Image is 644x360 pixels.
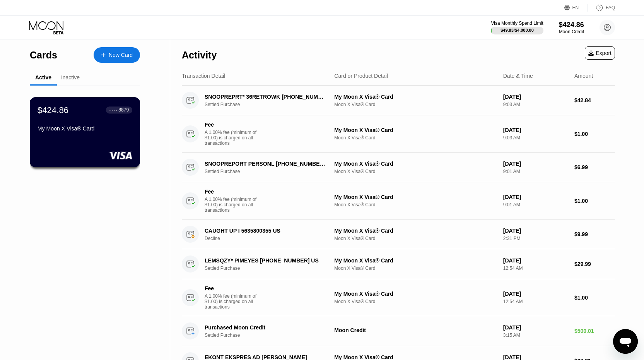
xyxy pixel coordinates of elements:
div: Transaction Detail [182,73,225,79]
div: Settled Purchase [205,333,337,338]
div: My Moon X Visa® Card [334,291,497,297]
div: [DATE] [503,257,568,264]
div: Moon X Visa® Card [334,169,497,174]
div: SNOOPREPRT* 36RETROWK [PHONE_NUMBER] US [205,94,327,100]
div: LEMSQZY* PIMEYES [PHONE_NUMBER] USSettled PurchaseMy Moon X Visa® CardMoon X Visa® Card[DATE]12:5... [182,249,615,279]
div: Settled Purchase [205,102,337,107]
div: Moon X Visa® Card [334,202,497,207]
div: Moon X Visa® Card [334,299,497,304]
div: FAQ [606,5,615,10]
div: $9.99 [574,231,615,237]
div: 9:01 AM [503,169,568,174]
div: Moon X Visa® Card [334,236,497,241]
div: [DATE] [503,324,568,331]
div: 9:03 AM [503,102,568,107]
div: [DATE] [503,127,568,133]
div: 8879 [118,107,129,113]
div: FAQ [588,4,615,12]
div: New Card [94,47,140,63]
div: 9:01 AM [503,202,568,207]
div: Inactive [61,74,80,81]
div: Settled Purchase [205,169,337,174]
div: My Moon X Visa® Card [38,125,132,132]
div: A 1.00% fee (minimum of $1.00) is charged on all transactions [205,293,263,310]
div: Settled Purchase [205,266,337,271]
div: FeeA 1.00% fee (minimum of $1.00) is charged on all transactionsMy Moon X Visa® CardMoon X Visa® ... [182,279,615,316]
div: SNOOPREPORT PERSONL [PHONE_NUMBER] US [205,161,327,167]
div: $424.86 [559,21,584,29]
div: My Moon X Visa® Card [334,94,497,100]
div: Moon Credit [559,29,584,34]
div: $500.01 [574,328,615,334]
div: Visa Monthly Spend Limit [491,21,543,26]
div: [DATE] [503,291,568,297]
div: My Moon X Visa® Card [334,161,497,167]
div: Amount [574,73,593,79]
div: $42.84 [574,97,615,103]
div: Active [35,74,51,81]
div: CAUGHT UP I 5635800355 USDeclineMy Moon X Visa® CardMoon X Visa® Card[DATE]2:31 PM$9.99 [182,219,615,249]
div: $49.83 / $4,000.00 [501,28,534,33]
div: 9:03 AM [503,135,568,141]
div: [DATE] [503,194,568,200]
div: EN [572,5,579,10]
div: $1.00 [574,131,615,137]
div: Date & Time [503,73,533,79]
div: CAUGHT UP I 5635800355 US [205,228,327,234]
div: New Card [109,52,133,58]
div: Moon X Visa® Card [334,266,497,271]
div: FeeA 1.00% fee (minimum of $1.00) is charged on all transactionsMy Moon X Visa® CardMoon X Visa® ... [182,182,615,219]
div: $1.00 [574,198,615,204]
div: 12:54 AM [503,266,568,271]
div: [DATE] [503,228,568,234]
div: LEMSQZY* PIMEYES [PHONE_NUMBER] US [205,257,327,264]
div: $424.86Moon Credit [559,21,584,34]
div: My Moon X Visa® Card [334,228,497,234]
div: Fee [205,285,259,291]
div: [DATE] [503,94,568,100]
div: Card or Product Detail [334,73,388,79]
div: Moon X Visa® Card [334,135,497,141]
div: Moon X Visa® Card [334,102,497,107]
div: 2:31 PM [503,236,568,241]
div: ● ● ● ● [109,109,117,111]
div: $6.99 [574,164,615,170]
div: [DATE] [503,161,568,167]
div: My Moon X Visa® Card [334,257,497,264]
div: $424.86● ● ● ●8879My Moon X Visa® Card [30,98,140,167]
div: My Moon X Visa® Card [334,194,497,200]
div: $424.86 [38,105,68,115]
div: Purchased Moon Credit [205,324,327,331]
div: $29.99 [574,261,615,267]
div: Activity [182,50,217,61]
div: Decline [205,236,337,241]
iframe: Button to launch messaging window [613,329,638,354]
div: My Moon X Visa® Card [334,127,497,133]
div: Purchased Moon CreditSettled PurchaseMoon Credit[DATE]3:15 AM$500.01 [182,316,615,346]
div: Visa Monthly Spend Limit$49.83/$4,000.00 [491,21,543,34]
div: SNOOPREPRT* 36RETROWK [PHONE_NUMBER] USSettled PurchaseMy Moon X Visa® CardMoon X Visa® Card[DATE... [182,86,615,115]
div: $1.00 [574,295,615,301]
div: Export [585,46,615,60]
div: Cards [30,50,57,61]
div: Export [588,50,612,56]
div: 3:15 AM [503,333,568,338]
div: 12:54 AM [503,299,568,304]
div: Fee [205,189,259,195]
div: A 1.00% fee (minimum of $1.00) is charged on all transactions [205,130,263,146]
div: SNOOPREPORT PERSONL [PHONE_NUMBER] USSettled PurchaseMy Moon X Visa® CardMoon X Visa® Card[DATE]9... [182,153,615,182]
div: EN [564,4,588,12]
div: Moon Credit [334,327,497,333]
div: FeeA 1.00% fee (minimum of $1.00) is charged on all transactionsMy Moon X Visa® CardMoon X Visa® ... [182,115,615,153]
div: A 1.00% fee (minimum of $1.00) is charged on all transactions [205,197,263,213]
div: Fee [205,122,259,128]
